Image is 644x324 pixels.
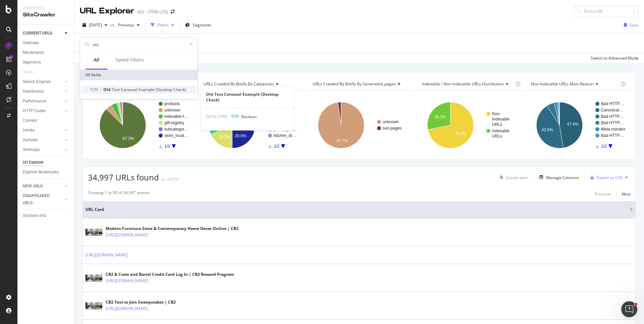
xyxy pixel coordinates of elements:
[148,20,177,30] button: Filters
[193,22,211,28] span: Segments
[537,173,579,181] button: Manage Columns
[416,96,522,154] svg: A chart.
[23,159,69,166] a: Url Explorer
[23,117,69,124] a: Content
[383,119,399,124] text: unknown
[506,175,528,180] div: Create alert
[525,96,631,154] svg: A chart.
[546,175,579,180] div: Manage Columns
[219,135,230,139] text: 18.5%
[23,30,63,37] a: CURRENT URLS
[156,87,173,92] span: (Desktop
[23,192,63,207] a: DISAPPEARED URLS
[106,305,148,312] a: [URL][DOMAIN_NAME]
[23,137,63,144] a: Outlinks
[23,39,69,47] a: Overview
[601,108,623,112] text: Canonical…
[23,88,44,95] div: Distribution
[23,30,52,37] div: CURRENT URLS
[164,114,188,119] text: indexable-f…
[601,144,607,149] text: 1/2
[492,122,502,127] text: URLs
[530,79,619,89] h4: Non-Indexable URLs Main Reason
[313,81,396,87] span: URLs Crawled By Botify By generated_pages
[23,69,33,76] div: Visits
[601,133,624,138] text: Bad HTTP…
[86,229,102,236] img: main image
[542,128,553,132] text: 43.5%
[197,96,303,154] div: A chart.
[86,252,128,258] a: [URL][DOMAIN_NAME]
[202,79,297,89] h4: URLs Crawled By Botify By categories
[492,129,509,133] text: Indexable
[588,53,639,64] button: Switch to Advanced Mode
[23,78,63,85] a: Search Engines
[23,146,63,153] a: Sitemaps
[88,172,159,183] span: 34,997 URLs found
[622,191,631,197] div: Next
[166,176,178,182] div: -4.87%
[164,127,188,132] text: subcategor…
[23,59,41,66] div: Segments
[601,127,625,132] text: Meta noindex
[80,5,134,17] div: URL Explorer
[106,299,177,305] div: CB2 Text to Join Sweepstakes | CB2
[274,127,297,132] text: pillows_thr…
[182,20,214,30] button: Segments
[88,190,150,198] div: Showing 1 to 50 of 34,997 entries
[601,120,624,125] text: Bad HTTP…
[115,22,134,28] span: Previous
[23,107,63,114] a: HTTP Codes
[630,22,639,28] div: Save
[23,98,63,105] a: Performance
[622,190,631,198] button: Next
[492,117,509,121] text: Indexable
[106,226,238,232] div: Modern Furniture Store & Contemporary Home Decor Online | CB2
[94,57,99,63] div: All
[23,127,63,134] a: Inlinks
[23,169,59,176] div: Explorer Bookmarks
[106,232,148,238] a: [URL][DOMAIN_NAME]
[201,91,294,103] div: Old Text Carousel Example (Desktop Check)
[597,175,623,180] div: Export as CSV
[23,11,69,19] div: SiteCrawler
[621,301,637,317] iframe: Intercom live chat
[595,191,611,197] div: Previous
[591,55,639,61] div: Switch to Advanced Mode
[23,98,46,105] div: Performance
[23,183,43,190] div: NEW URLS
[86,274,102,281] img: main image
[139,87,156,92] span: Example
[23,78,51,85] div: Search Engines
[106,271,234,277] div: CB2 & Crate and Barrel Credit Card Log In | CB2 Reward Program
[173,87,186,92] span: Check)
[492,111,501,116] text: Non-
[421,79,514,89] h4: Indexable / Non-Indexable URLs Distribution
[204,81,274,87] span: URLs Crawled By Botify By categories
[567,122,579,127] text: 47.4%
[23,146,40,153] div: Sitemaps
[23,49,44,56] div: Movements
[497,172,528,183] button: Create alert
[23,117,37,124] div: Content
[23,88,63,95] a: Distribution
[23,169,69,176] a: Explorer Bookmarks
[23,159,44,166] div: Url Explorer
[106,277,148,284] a: [URL][DOMAIN_NAME]
[164,120,184,125] text: gift-registry
[241,114,257,119] span: Boolean
[23,137,38,144] div: Outlinks
[88,96,194,154] svg: A chart.
[110,22,115,28] span: vs
[92,39,186,50] input: Search by field name
[587,172,623,183] button: Export as CSV
[80,70,198,80] div: All fields
[162,178,164,180] img: Equal
[23,183,63,190] a: NEW URLS
[112,87,121,92] span: Text
[115,57,144,63] div: Saved Filters
[23,192,57,207] div: DISAPPEARED URLS
[86,207,628,213] span: URL Card
[23,212,46,219] div: Analysis Info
